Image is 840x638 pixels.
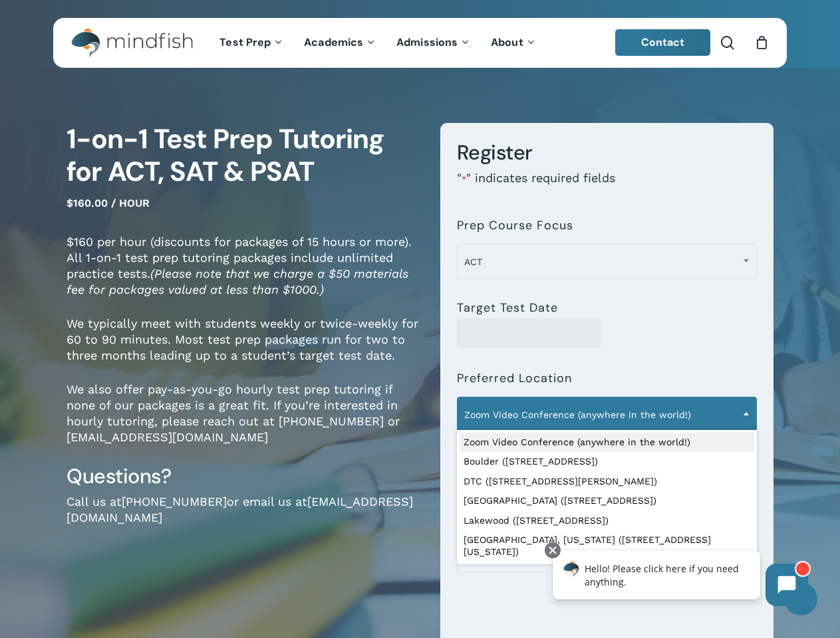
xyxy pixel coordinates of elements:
[210,37,294,49] a: Test Prep
[458,248,756,276] span: ACT
[457,140,757,165] h3: Register
[457,219,573,232] label: Prep Course Focus
[491,35,523,49] span: About
[67,316,420,381] p: We typically meet with students weekly or twice-weekly for 60 to 90 minutes. Most test prep packa...
[67,123,420,189] h1: 1-on-1 Test Prep Tutoring for ACT, SAT & PSAT
[294,37,386,49] a: Academics
[460,511,754,531] li: Lakewood ([STREET_ADDRESS])
[460,491,754,511] li: [GEOGRAPHIC_DATA] ([STREET_ADDRESS])
[460,433,754,453] li: Zoom Video Conference (anywhere in the world!)
[457,244,757,280] span: ACT
[67,234,420,316] p: $160 per hour (discounts for packages of 15 hours or more). All 1-on-1 test prep tutoring package...
[122,494,227,508] a: [PHONE_NUMBER]
[67,381,420,463] p: We also offer pay-as-you-go hourly test prep tutoring if none of our packages is a great fit. If ...
[457,301,558,314] label: Target Test Date
[67,266,408,296] em: (Please note that we charge a $50 materials fee for packages valued at less than $1000.)
[754,35,769,50] a: Cart
[539,540,821,619] iframe: Chatbot
[219,35,271,49] span: Test Prep
[458,401,756,429] span: Zoom Video Conference (anywhere in the world!)
[460,472,754,492] li: DTC ([STREET_ADDRESS][PERSON_NAME])
[67,463,420,489] h3: Questions?
[457,372,572,385] label: Preferred Location
[396,35,458,49] span: Admissions
[641,35,685,49] span: Contact
[67,197,150,209] span: $160.00 / hour
[481,37,547,49] a: About
[53,18,787,68] header: Main Menu
[386,37,481,49] a: Admissions
[460,530,754,562] li: [GEOGRAPHIC_DATA], [US_STATE] ([STREET_ADDRESS][US_STATE])
[457,170,757,205] p: " " indicates required fields
[457,397,757,433] span: Zoom Video Conference (anywhere in the world!)
[304,35,363,49] span: Academics
[615,29,711,56] a: Contact
[460,452,754,472] li: Boulder ([STREET_ADDRESS])
[67,494,420,544] p: Call us at or email us at
[457,581,659,633] iframe: reCAPTCHA
[210,18,546,68] nav: Main Menu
